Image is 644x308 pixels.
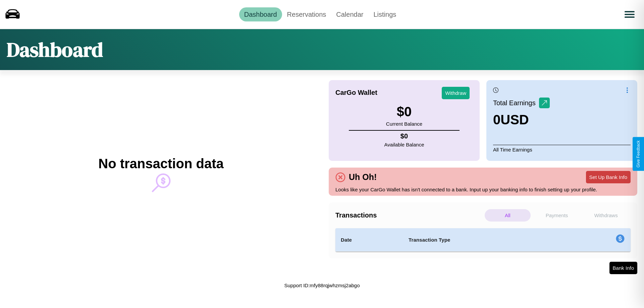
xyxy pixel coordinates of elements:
button: Bank Info [609,262,637,274]
button: Set Up Bank Info [586,171,631,183]
h4: Uh Oh! [345,172,380,182]
a: Reservations [282,7,331,21]
p: Payments [534,209,580,222]
div: Give Feedback [636,140,641,168]
h4: Transaction Type [409,236,561,244]
p: Support ID: mfy88rqjwhzmsj2abgo [284,281,360,290]
button: Open menu [620,5,639,24]
p: Withdraws [583,209,629,222]
h1: Dashboard [7,36,103,63]
h3: $ 0 [386,104,422,119]
h3: 0 USD [493,112,550,127]
a: Dashboard [239,7,282,21]
button: Withdraw [442,87,470,99]
p: Total Earnings [493,97,539,109]
p: Looks like your CarGo Wallet has isn't connected to a bank. Input up your banking info to finish ... [335,185,631,194]
h2: No transaction data [98,156,223,171]
h4: CarGo Wallet [335,89,377,97]
p: All [485,209,531,222]
a: Listings [368,7,401,21]
table: simple table [335,228,631,252]
a: Calendar [331,7,368,21]
p: All Time Earnings [493,145,631,154]
h4: Transactions [335,211,483,219]
h4: $ 0 [384,132,424,140]
p: Available Balance [384,140,424,149]
p: Current Balance [386,119,422,128]
h4: Date [341,236,398,244]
